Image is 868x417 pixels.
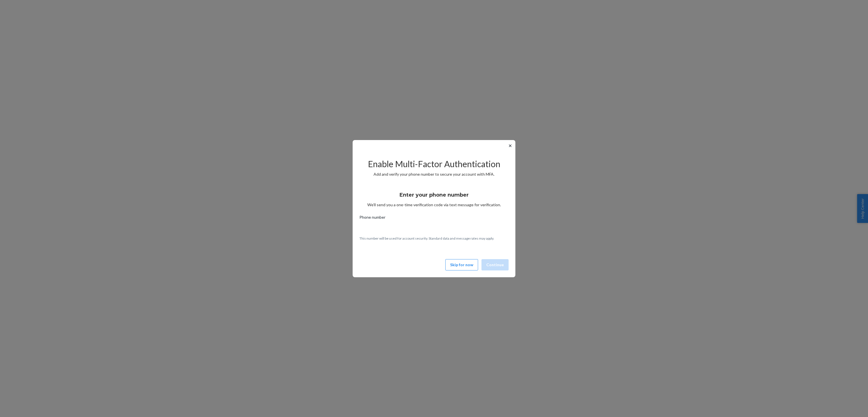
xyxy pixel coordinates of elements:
[359,171,509,177] p: Add and verify your phone number to secure your account with MFA.
[359,159,509,169] h2: Enable Multi-Factor Authentication
[359,187,509,208] div: We’ll send you a one-time verification code via text message for verification.
[507,142,513,149] button: ✕
[445,259,478,270] button: Skip for now
[359,214,385,222] span: Phone number
[481,259,509,270] button: Continue
[359,236,509,241] p: This number will be used for account security. Standard data and message rates may apply.
[400,191,469,199] h3: Enter your phone number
